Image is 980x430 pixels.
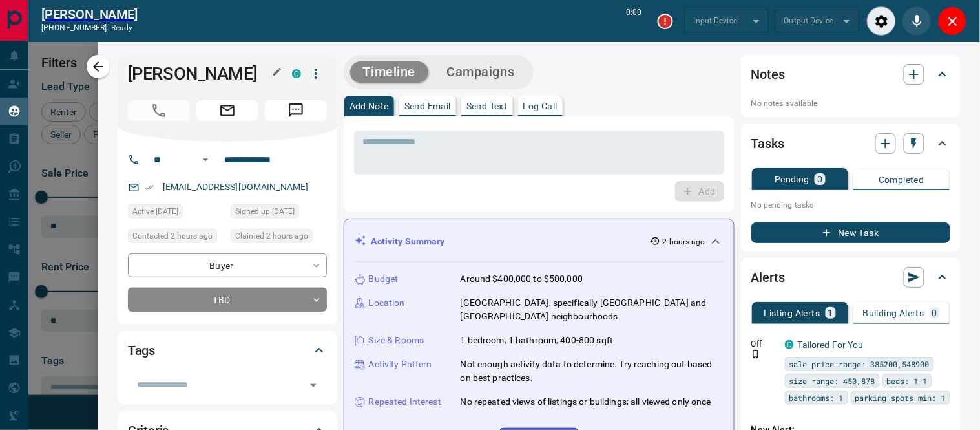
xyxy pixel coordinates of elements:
[145,183,154,192] svg: Email Verified
[128,100,190,121] span: Call
[231,204,327,222] div: Thu Sep 11 2025
[932,308,937,317] p: 0
[265,100,327,121] span: Message
[128,229,224,247] div: Sat Sep 13 2025
[404,102,451,111] p: Send Email
[163,182,309,192] a: [EMAIL_ADDRESS][DOMAIN_NAME]
[751,338,777,350] p: Off
[751,267,785,288] h2: Alerts
[466,102,508,111] p: Send Text
[111,23,133,32] span: ready
[789,374,875,387] span: size range: 450,878
[785,340,794,349] div: condos.ca
[371,235,445,248] p: Activity Summary
[41,22,138,34] p: [PHONE_NUMBER] -
[235,205,295,218] span: Signed up [DATE]
[132,230,213,242] span: Contacted 2 hours ago
[879,175,924,184] p: Completed
[867,6,896,36] div: Audio Settings
[350,61,429,83] button: Timeline
[128,253,327,277] div: Buyer
[751,262,950,293] div: Alerts
[789,391,844,404] span: bathrooms: 1
[196,100,258,121] span: Email
[128,335,327,366] div: Tags
[751,128,950,159] div: Tasks
[369,334,424,347] p: Size & Rooms
[128,63,273,84] h1: [PERSON_NAME]
[355,230,724,253] div: Activity Summary2 hours ago
[863,308,924,317] p: Building Alerts
[751,133,784,154] h2: Tasks
[817,175,822,184] p: 0
[461,334,614,347] p: 1 bedroom, 1 bathroom, 400-800 sqft
[231,229,327,247] div: Sat Sep 13 2025
[855,391,946,404] span: parking spots min: 1
[198,152,213,167] button: Open
[369,395,441,409] p: Repeated Interest
[369,296,405,310] p: Location
[764,308,820,317] p: Listing Alerts
[128,288,327,312] div: TBD
[433,61,527,83] button: Campaigns
[751,195,950,215] p: No pending tasks
[938,6,967,36] div: Close
[369,358,432,371] p: Activity Pattern
[461,358,724,385] p: Not enough activity data to determine. Try reaching out based on best practices.
[627,6,642,36] p: 0:00
[751,59,950,90] div: Notes
[798,339,864,350] a: Tailored For You
[751,222,950,243] button: New Task
[751,98,950,109] p: No notes available
[775,175,809,184] p: Pending
[128,204,224,222] div: Thu Sep 11 2025
[369,272,399,286] p: Budget
[461,296,724,323] p: [GEOGRAPHIC_DATA], specifically [GEOGRAPHIC_DATA] and [GEOGRAPHIC_DATA] neighbourhoods
[523,102,558,111] p: Log Call
[235,230,308,242] span: Claimed 2 hours ago
[663,236,705,248] p: 2 hours ago
[292,69,301,78] div: condos.ca
[128,340,155,361] h2: Tags
[751,350,760,359] svg: Push Notification Only
[41,6,138,22] h2: [PERSON_NAME]
[887,374,928,387] span: beds: 1-1
[461,272,583,286] p: Around $400,000 to $500,000
[461,395,711,409] p: No repeated views of listings or buildings; all viewed only once
[349,102,389,111] p: Add Note
[304,376,322,394] button: Open
[751,64,785,85] h2: Notes
[902,6,932,36] div: Mute
[828,308,833,317] p: 1
[789,358,930,371] span: sale price range: 385200,548900
[132,205,178,218] span: Active [DATE]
